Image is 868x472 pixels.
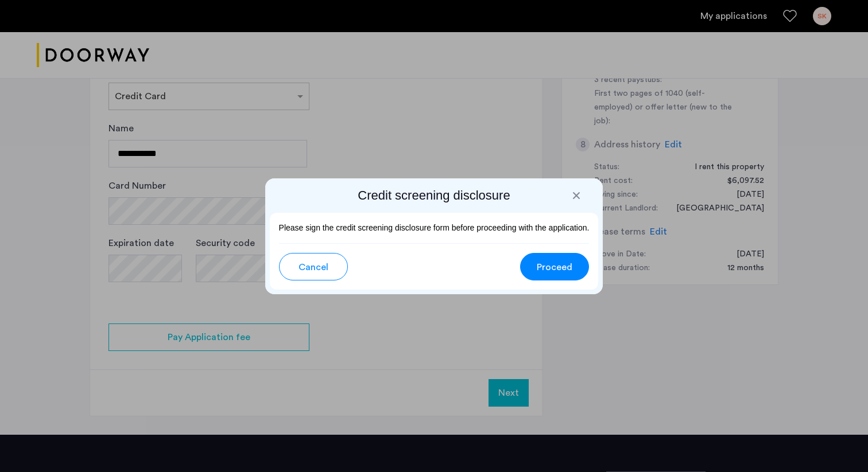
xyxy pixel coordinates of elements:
[520,253,589,280] button: button
[270,188,599,204] h2: Credit screening disclosure
[279,222,590,234] p: Please sign the credit screening disclosure form before proceeding with the application.
[279,253,348,280] button: button
[299,260,328,274] span: Cancel
[537,260,572,274] span: Proceed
